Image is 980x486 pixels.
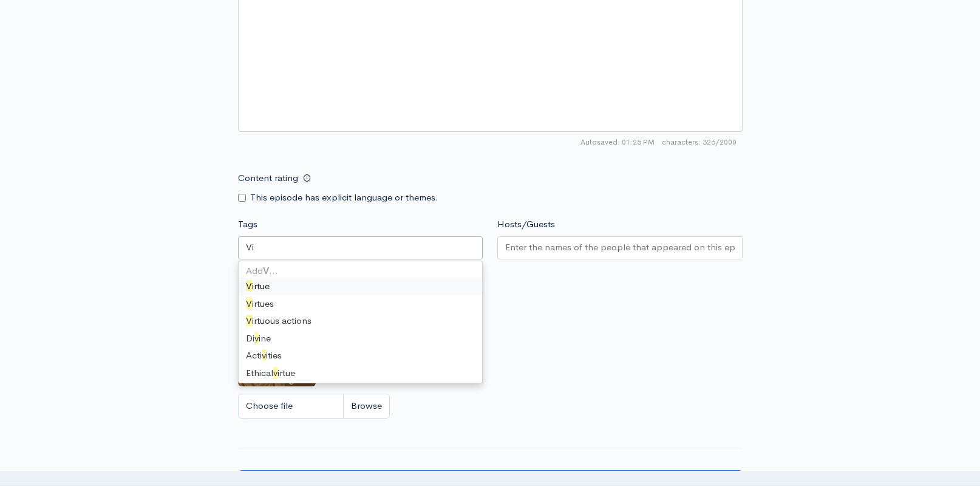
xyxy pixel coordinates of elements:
label: Content rating [238,166,298,191]
span: v [262,349,266,361]
div: irtues [239,295,483,313]
span: v [273,367,277,378]
div: Acti ity of soul [239,382,483,399]
span: 326/2000 [662,137,737,148]
div: Add … [239,264,483,278]
input: Enter the names of the people that appeared on this episode [505,241,735,255]
span: V [246,298,252,309]
strong: V [263,265,269,276]
div: irtuous actions [239,312,483,330]
small: If no artwork is selected your default podcast artwork will be used [238,292,743,304]
div: Ethical irtue [239,364,483,382]
span: V [246,280,252,292]
label: This episode has explicit language or themes. [250,191,438,205]
div: Di ine [239,330,483,347]
input: Enter tags for this episode [246,241,257,255]
span: Autosaved: 01:25 PM [580,137,655,148]
span: v [254,332,259,344]
span: V [246,315,252,326]
div: Acti ities [239,347,483,364]
label: Hosts/Guests [497,217,555,231]
label: Tags [238,217,257,231]
div: irtue [239,278,483,295]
